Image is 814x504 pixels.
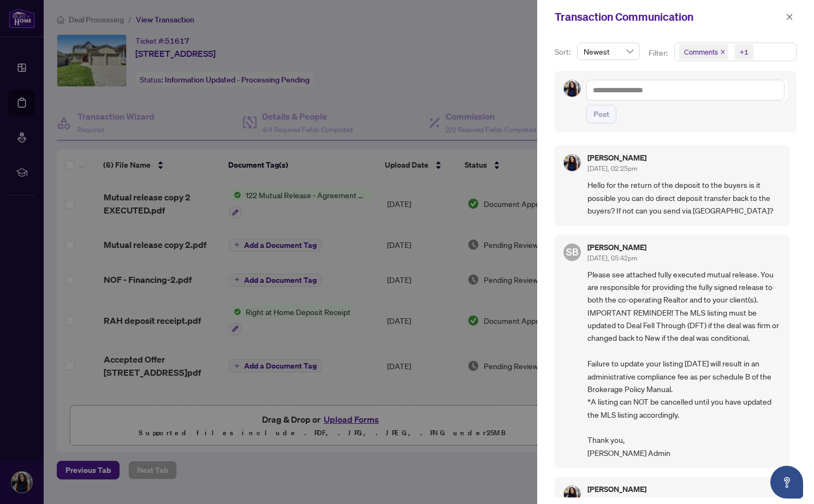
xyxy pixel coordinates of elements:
span: Newest [584,43,633,60]
img: Profile Icon [564,80,580,97]
span: Comments [679,44,728,60]
h5: [PERSON_NAME] [587,244,646,251]
span: [DATE], 02:25pm [587,164,637,173]
img: Profile Icon [564,486,580,502]
div: Transaction Communication [555,9,782,25]
span: Hello for the return of the deposit to the buyers is it possible you can do direct deposit transf... [587,179,781,217]
button: Post [586,105,616,123]
span: Comments [684,46,718,57]
span: Please see attached fully executed mutual release. You are responsible for providing the fully si... [587,268,781,460]
p: Filter: [649,47,669,59]
span: [DATE], 11:46am [587,496,637,504]
div: +1 [740,46,748,57]
img: Profile Icon [564,155,580,171]
button: Open asap [770,466,803,499]
h5: [PERSON_NAME] [587,485,646,493]
span: SB [566,244,579,259]
span: close [786,13,793,21]
span: close [720,49,726,55]
h5: [PERSON_NAME] [587,154,646,162]
span: [DATE], 05:42pm [587,254,637,262]
p: Sort: [555,46,573,58]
